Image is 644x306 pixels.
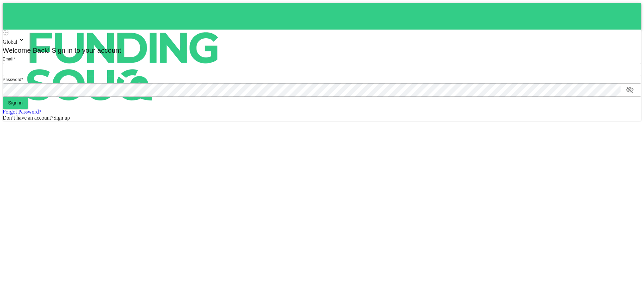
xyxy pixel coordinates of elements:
[3,109,41,115] a: Forgot Password?
[50,47,121,54] span: Sign in to your account
[3,3,244,130] img: logo
[3,47,50,54] span: Welcome Back!
[3,83,621,97] input: password
[3,97,28,109] button: Sign in
[3,3,641,30] a: logo
[3,57,13,61] span: Email
[3,115,53,121] span: Don’t have an account?
[53,115,70,121] span: Sign up
[3,36,641,45] div: Global
[3,63,641,76] input: email
[3,77,21,82] span: Password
